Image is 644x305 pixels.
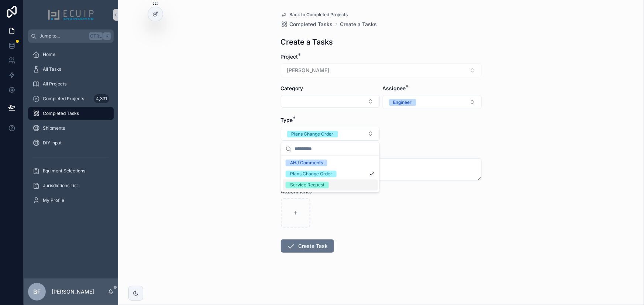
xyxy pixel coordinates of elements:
[43,96,84,102] span: Completed Projects
[28,77,114,91] a: All Projects
[94,94,109,103] div: 4,331
[281,156,379,192] div: Suggestions
[43,125,65,131] span: Shipments
[290,182,324,188] div: Service Request
[281,85,303,91] span: Category
[281,37,333,47] h1: Create a Tasks
[48,9,94,21] img: App logo
[28,29,114,43] button: Jump to...CtrlK
[290,159,323,166] div: AHJ Comments
[28,136,114,150] a: DIY Input
[43,140,62,146] span: DIY Input
[43,66,61,72] span: All Tasks
[281,127,380,141] button: Select Button
[24,43,118,217] div: scrollable content
[281,21,333,28] a: Completed Tasks
[340,21,377,28] a: Create a Tasks
[52,288,94,295] p: [PERSON_NAME]
[281,12,348,18] a: Back to Completed Projects
[43,81,66,87] span: All Projects
[383,85,406,91] span: Assignee
[104,33,110,39] span: K
[33,287,41,296] span: BF
[292,131,334,137] div: Plans Change Order
[28,179,114,192] a: Jurisdictions List
[281,117,293,123] span: Type
[43,168,85,174] span: Equiment Selections
[28,164,114,178] a: Equiment Selections
[281,239,334,253] button: Create Task
[39,33,86,39] span: Jump to...
[43,52,55,57] span: Home
[290,21,333,28] span: Completed Tasks
[393,99,412,106] div: Engineer
[43,183,78,189] span: Jurisdictions List
[43,111,79,116] span: Completed Tasks
[290,12,348,18] span: Back to Completed Projects
[28,63,114,76] a: All Tasks
[28,107,114,120] a: Completed Tasks
[28,92,114,105] a: Completed Projects4,331
[28,122,114,135] a: Shipments
[89,32,103,40] span: Ctrl
[28,194,114,207] a: My Profile
[290,171,332,177] div: Plans Change Order
[43,197,64,203] span: My Profile
[383,95,482,109] button: Select Button
[28,48,114,61] a: Home
[281,53,298,60] span: Project
[281,95,380,108] button: Select Button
